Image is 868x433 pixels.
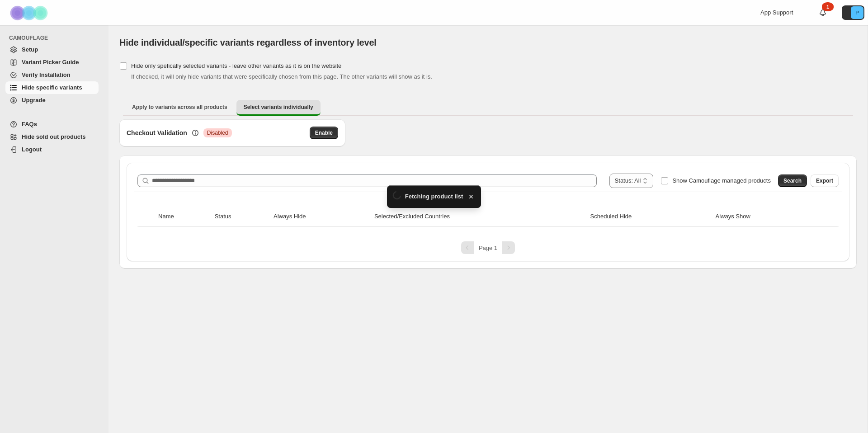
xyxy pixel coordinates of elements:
a: Upgrade [5,94,99,107]
span: Show Camouflage managed products [672,177,771,184]
span: Setup [22,46,38,53]
span: Avatar with initials P [851,6,863,19]
span: Search [783,177,802,184]
a: FAQs [5,118,99,131]
span: Apply to variants across all products [132,104,227,111]
div: Select variants individually [119,119,857,268]
button: Select variants individually [236,100,321,116]
text: P [855,10,859,15]
a: Setup [5,43,99,56]
span: Hide individual/specific variants regardless of inventory level [119,38,377,47]
span: Logout [22,146,42,153]
span: Enable [315,129,333,136]
button: Enable [310,127,338,139]
span: Disabled [207,129,228,136]
span: CAMOUFLAGE [9,34,102,42]
span: Select variants individually [244,104,313,111]
a: Logout [5,143,99,156]
span: Page 1 [479,245,497,251]
span: FAQs [22,121,37,127]
span: Verify Installation [22,71,71,78]
th: Selected/Excluded Countries [372,207,588,227]
th: Always Hide [271,207,372,227]
span: App Support [760,9,793,16]
span: Hide specific variants [22,84,82,91]
th: Status [212,207,271,227]
img: Camouflage [7,0,52,25]
span: Hide only spefically selected variants - leave other variants as it is on the website [131,62,341,69]
th: Name [156,207,212,227]
a: Hide sold out products [5,131,99,143]
h3: Checkout Validation [127,128,187,137]
button: Avatar with initials P [842,5,864,20]
span: Fetching product list [405,192,463,201]
a: Variant Picker Guide [5,56,99,69]
a: 1 [818,8,827,17]
div: 1 [822,2,834,11]
span: Upgrade [22,97,46,104]
span: Variant Picker Guide [22,59,79,66]
span: If checked, it will only hide variants that were specifically chosen from this page. The other va... [131,73,432,80]
span: Hide sold out products [22,133,86,140]
nav: Pagination [134,241,842,254]
button: Search [778,174,807,187]
span: Export [816,177,833,184]
th: Scheduled Hide [588,207,713,227]
a: Verify Installation [5,69,99,81]
th: Always Show [713,207,821,227]
button: Apply to variants across all products [125,100,235,114]
button: Export [811,174,839,187]
a: Hide specific variants [5,81,99,94]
